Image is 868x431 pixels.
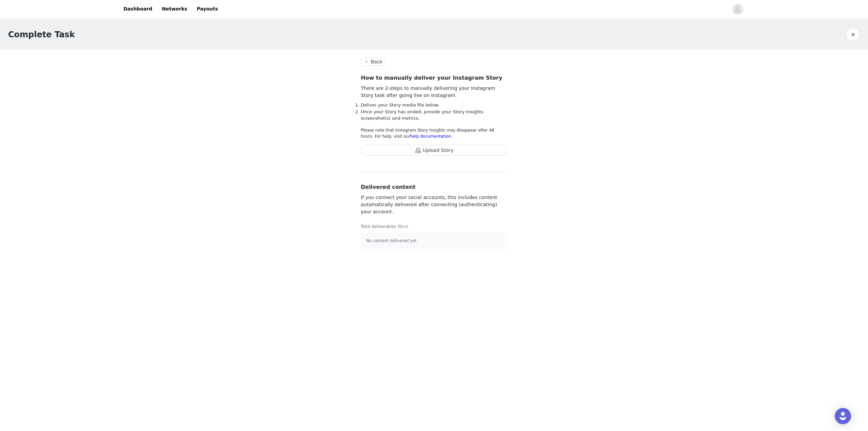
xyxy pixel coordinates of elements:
[835,408,851,424] div: Open Intercom Messenger
[361,74,507,82] h3: How to manually deliver your Instagram Story
[8,28,75,41] h1: Complete Task
[361,223,507,230] p: Total deliverables (0/∞)
[361,102,507,109] li: Deliver your Story media file below.
[410,134,451,139] a: help documentation
[361,85,507,99] p: There are 2-steps to manually delivering your Instagram Story task after going live on Instagram.
[119,1,156,17] a: Dashboard
[361,148,507,153] span: Upload Story
[361,109,507,122] li: Once your Story has ended, provide your Story Insights screenshot(s) and metrics.
[361,127,507,139] p: Please note that Instagram Story Insights may disappear after 48 hours. For help, visit our .
[193,1,222,17] a: Payouts
[361,145,507,156] button: Upload Story
[158,1,191,17] a: Networks
[734,4,741,15] div: avatar
[361,195,497,214] span: If you connect your social accounts, this includes content automatically delivered after connecti...
[366,238,502,244] p: No content delivered yet
[361,183,507,191] h3: Delivered content
[361,58,385,66] button: Back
